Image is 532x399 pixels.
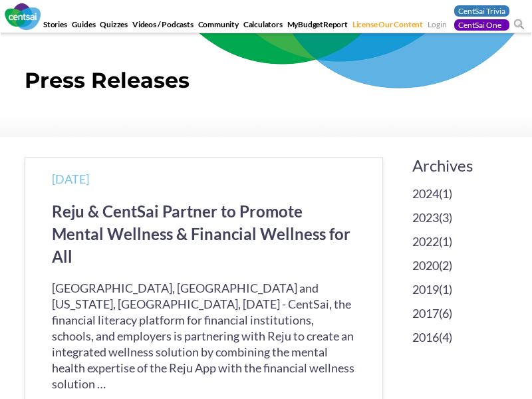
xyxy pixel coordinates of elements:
a: Login [428,19,447,32]
a: 2023 [412,209,439,226]
a: Community [197,19,240,33]
a: 2024 [412,185,439,202]
a: 2022 [412,233,439,250]
a: 2017 [412,305,439,322]
li: (1) [412,233,508,250]
a: CentSai One [454,19,509,31]
a: MyBudgetReport [286,19,349,33]
a: Quizzes [98,19,129,33]
li: (1) [412,281,508,298]
a: 2016 [412,329,439,346]
li: (4) [412,329,508,346]
time: [DATE] [52,172,89,186]
li: (3) [412,209,508,226]
a: CentSai Trivia [454,5,509,17]
h3: Archives [412,157,508,174]
a: Stories [42,19,68,33]
img: CentSai [5,3,41,30]
a: License Our Content [351,19,424,33]
li: (1) [412,185,508,202]
a: Guides [70,19,97,33]
h1: Press Releases [25,68,507,99]
a: Videos / Podcasts [131,19,195,33]
p: [GEOGRAPHIC_DATA], [GEOGRAPHIC_DATA] and [US_STATE], [GEOGRAPHIC_DATA], [DATE] - CentSai, the fin... [52,280,356,392]
li: (6) [412,305,508,322]
a: Calculators [242,19,284,33]
a: 2019 [412,281,439,298]
a: Reju & CentSai Partner to Promote Mental Wellness & Financial Wellness for All [52,201,350,267]
a: 2020 [412,257,439,274]
li: (2) [412,257,508,274]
